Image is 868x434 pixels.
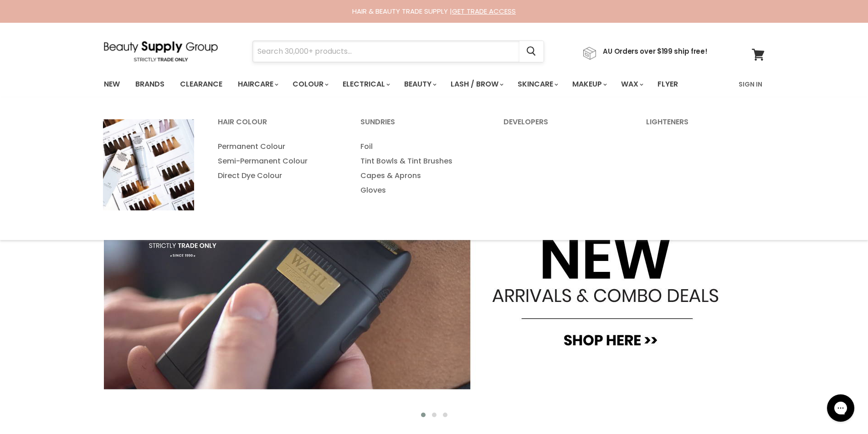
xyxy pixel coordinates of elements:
input: Search [253,41,519,62]
a: Capes & Aprons [349,168,490,183]
a: GET TRADE ACCESS [452,6,516,16]
a: Developers [492,115,633,138]
a: Hair Colour [206,115,348,138]
a: New [97,75,127,94]
a: Lighteners [635,115,776,138]
a: Haircare [231,75,284,94]
a: Brands [128,75,171,94]
button: Search [519,41,544,62]
a: Sign In [733,75,768,94]
a: Makeup [565,75,612,94]
a: Wax [614,75,649,94]
a: Permanent Colour [206,139,348,154]
ul: Main menu [97,71,709,97]
a: Semi-Permanent Colour [206,154,348,168]
a: Tint Bowls & Tint Brushes [349,154,490,168]
nav: Main [92,71,776,97]
a: Beauty [397,75,442,94]
a: Skincare [511,75,564,94]
a: Clearance [173,75,229,94]
a: Lash / Brow [444,75,509,94]
a: Sundries [349,115,490,138]
form: Product [252,41,544,62]
a: Foil [349,139,490,154]
a: Colour [286,75,334,94]
a: Electrical [336,75,395,94]
ul: Main menu [206,139,348,183]
ul: Main menu [349,139,490,198]
div: HAIR & BEAUTY TRADE SUPPLY | [92,7,776,16]
a: Gloves [349,183,490,198]
a: Direct Dye Colour [206,168,348,183]
a: Flyer [651,75,685,94]
iframe: Gorgias live chat messenger [822,391,859,425]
